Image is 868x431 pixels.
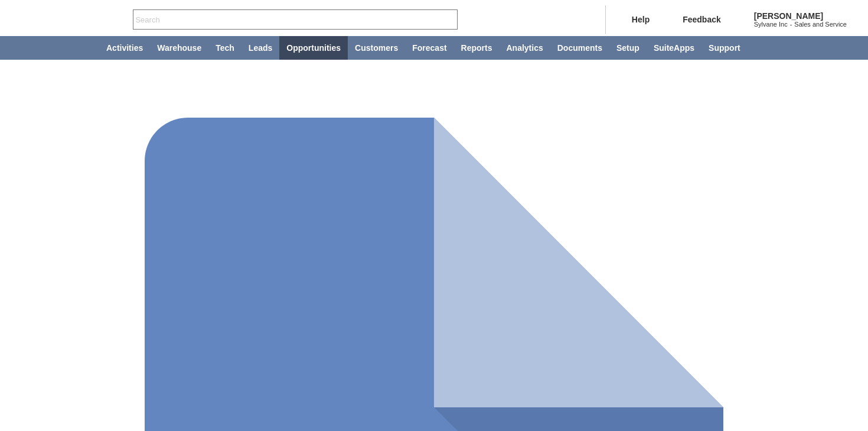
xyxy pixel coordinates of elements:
[550,36,609,60] a: Documents
[249,43,272,53] span: Leads
[286,43,341,53] span: Opportunities
[405,36,453,60] a: Forecast
[279,36,348,60] a: Opportunities
[709,43,740,53] span: Support
[454,36,500,60] a: Reports
[701,36,748,60] a: Support
[106,43,143,53] span: Activities
[557,43,602,53] span: Documents
[632,15,650,24] span: Help
[78,41,92,55] svg: Home
[216,43,234,53] span: Tech
[754,11,847,21] span: [PERSON_NAME]
[71,36,99,60] a: Home
[157,43,201,53] span: Warehouse
[21,41,35,55] svg: Recent Records
[606,3,657,36] div: Help
[728,3,854,36] div: Change Role
[43,36,71,60] div: Shortcuts
[500,36,550,60] a: Analytics
[577,3,605,36] div: Create New
[461,43,492,53] span: Reports
[133,12,441,27] input: Search
[150,36,208,60] a: Warehouse
[50,41,64,55] svg: Shortcuts
[412,43,446,53] span: Forecast
[441,12,455,27] svg: Search
[790,21,792,28] span: -
[654,43,694,53] span: SuiteApps
[348,36,405,60] a: Customers
[794,21,847,28] span: Sales and Service
[609,36,647,60] a: Setup
[647,36,701,60] a: SuiteApps
[754,21,788,28] span: Sylvane Inc
[507,43,543,53] span: Analytics
[99,36,150,60] a: Activities
[14,36,43,60] a: Recent Records
[208,36,242,60] a: Tech
[355,43,398,53] span: Customers
[683,15,721,24] span: Feedback
[242,36,279,60] a: Leads
[657,3,728,36] div: Feedback
[616,43,639,53] span: Setup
